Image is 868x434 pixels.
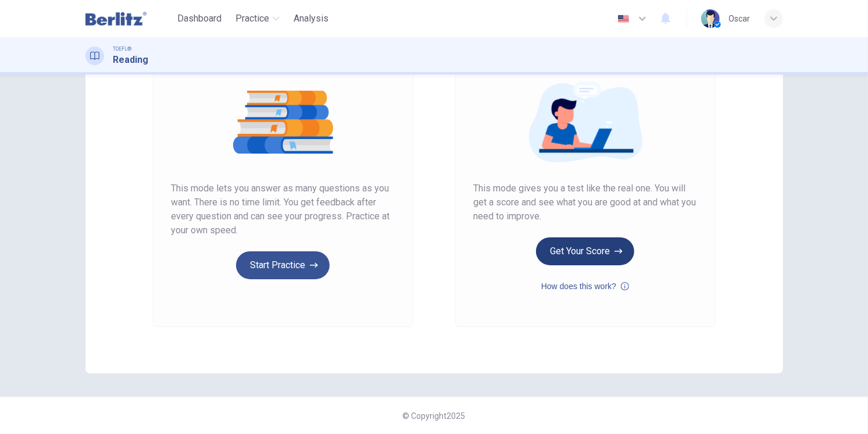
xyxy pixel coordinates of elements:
span: TOEFL® [113,45,132,53]
button: How does this work? [541,279,629,293]
span: Dashboard [177,12,222,26]
button: Get Your Score [536,237,634,265]
button: Analysis [289,8,333,29]
button: Practice [231,8,284,29]
span: This mode lets you answer as many questions as you want. There is no time limit. You get feedback... [172,182,395,237]
span: © Copyright 2025 [403,411,466,421]
span: Analysis [294,12,328,26]
a: Berlitz Latam logo [85,7,173,30]
div: Oscar [729,12,751,26]
img: Berlitz Latam logo [85,7,147,30]
h1: Reading [113,53,149,67]
button: Start Practice [236,251,330,279]
img: en [616,15,631,23]
button: Dashboard [173,8,226,29]
span: Practice [235,12,269,26]
img: Profile picture [701,9,720,28]
span: This mode gives you a test like the real one. You will get a score and see what you are good at a... [474,182,697,223]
